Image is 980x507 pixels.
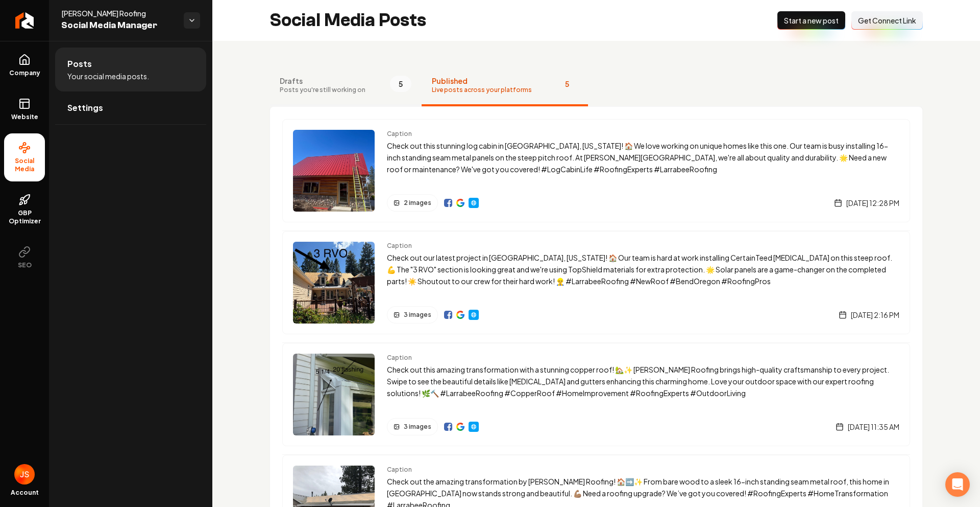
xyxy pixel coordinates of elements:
button: PublishedLive posts across your platforms5 [422,65,588,106]
button: Open user button [14,464,35,485]
span: Posts you're still working on [280,86,365,94]
img: Post preview [293,130,375,212]
span: Company [5,69,44,77]
a: Website [469,198,479,208]
img: Rebolt Logo [15,12,34,29]
img: Website [470,199,478,207]
span: Caption [387,242,899,250]
a: Post previewCaptionCheck out this amazing transformation with a stunning copper roof! 🏡✨ [PERSON_... [282,342,910,446]
a: View on Google Business Profile [456,311,464,319]
a: Website [469,310,479,320]
span: [DATE] 2:16 PM [851,310,899,320]
img: Website [470,311,478,319]
span: 5 [556,76,578,92]
span: 2 images [404,199,431,207]
span: Posts [67,58,92,70]
span: Caption [387,466,899,474]
span: 5 [390,76,411,92]
img: Post preview [293,242,375,324]
a: Post previewCaptionCheck out this stunning log cabin in [GEOGRAPHIC_DATA], [US_STATE]! 🏠 We love ... [282,119,910,222]
a: View on Facebook [444,311,452,319]
img: Google [456,423,464,431]
a: Website [4,89,45,129]
p: Check out this stunning log cabin in [GEOGRAPHIC_DATA], [US_STATE]! 🏠 We love working on unique h... [387,140,899,175]
button: SEO [4,238,45,278]
span: [DATE] 11:35 AM [848,422,899,432]
a: Settings [55,91,206,124]
nav: Tabs [269,65,923,106]
button: DraftsPosts you're still working on5 [269,65,422,106]
span: Social Media Manager [61,18,176,33]
a: View on Google Business Profile [456,423,464,431]
img: Post preview [293,354,375,435]
p: Check out this amazing transformation with a stunning copper roof! 🏡✨ [PERSON_NAME] Roofing bring... [387,364,899,399]
p: Check out our latest project in [GEOGRAPHIC_DATA], [US_STATE]! 🏠 Our team is hard at work install... [387,252,899,287]
img: Facebook [444,423,452,431]
a: Website [469,422,479,432]
a: View on Facebook [444,423,452,431]
span: Your social media posts. [67,71,149,81]
a: Company [4,45,45,85]
img: Facebook [444,311,452,319]
span: GBP Optimizer [4,209,45,225]
span: [DATE] 12:28 PM [846,198,899,208]
span: [PERSON_NAME] Roofing [61,8,176,18]
span: Social Media [4,157,45,173]
span: SEO [14,261,36,269]
h2: Social Media Posts [269,10,426,31]
span: Live posts across your platforms [432,86,532,94]
span: Caption [387,130,899,138]
span: Caption [387,354,899,362]
a: Post previewCaptionCheck out our latest project in [GEOGRAPHIC_DATA], [US_STATE]! 🏠 Our team is h... [282,231,910,334]
span: Start a new post [784,15,839,26]
span: Account [11,489,39,497]
span: 3 images [404,311,431,319]
button: Get Connect Link [851,11,923,30]
button: Start a new post [777,11,845,30]
a: View on Google Business Profile [456,199,464,207]
div: Open Intercom Messenger [945,472,970,497]
img: James Shamoun [14,464,35,485]
span: Get Connect Link [858,15,916,26]
img: Google [456,199,464,207]
span: Settings [67,102,103,114]
span: 3 images [404,423,431,431]
img: Google [456,311,464,319]
span: Published [432,76,532,86]
span: Drafts [280,76,365,86]
img: Website [470,423,478,431]
a: GBP Optimizer [4,186,45,234]
img: Facebook [444,199,452,207]
a: View on Facebook [444,199,452,207]
span: Website [7,113,42,121]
